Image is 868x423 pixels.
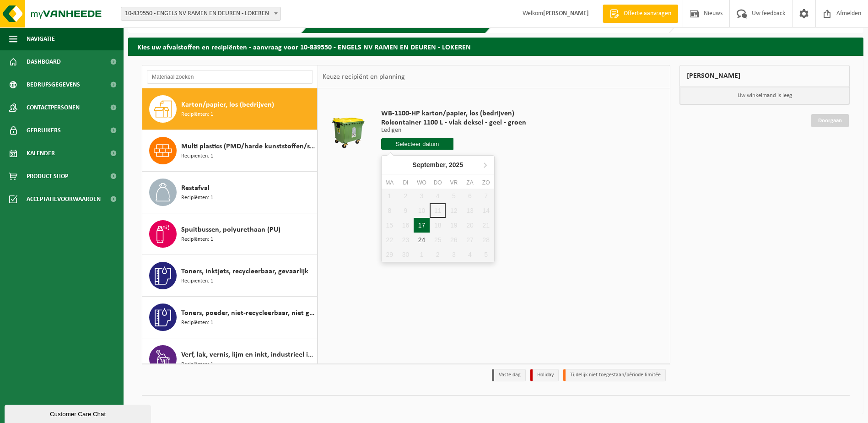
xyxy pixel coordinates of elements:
[181,110,213,119] span: Recipiënten: 1
[181,235,213,244] span: Recipiënten: 1
[398,178,414,187] div: di
[530,369,559,381] li: Holiday
[621,9,674,18] span: Offerte aanvragen
[478,178,494,187] div: zo
[142,130,318,172] button: Multi plastics (PMD/harde kunststoffen/spanbanden/EPS/folie naturel/folie gemengd) Recipiënten: 1
[181,319,213,327] span: Recipiënten: 1
[449,162,463,168] i: 2025
[414,218,430,233] div: 17
[142,297,318,338] button: Toners, poeder, niet-recycleerbaar, niet gevaarlijk Recipiënten: 1
[147,70,313,84] input: Materiaal zoeken
[318,65,410,88] div: Keuze recipiënt en planning
[181,349,315,360] span: Verf, lak, vernis, lijm en inkt, industrieel in kleinverpakking
[492,369,526,381] li: Vaste dag
[181,224,280,235] span: Spuitbussen, polyurethaan (PU)
[142,255,318,297] button: Toners, inktjets, recycleerbaar, gevaarlijk Recipiënten: 1
[128,38,863,55] h2: Kies uw afvalstoffen en recipiënten - aanvraag voor 10-839550 - ENGELS NV RAMEN EN DEUREN - LOKEREN
[381,138,454,150] input: Selecteer datum
[181,141,315,152] span: Multi plastics (PMD/harde kunststoffen/spanbanden/EPS/folie naturel/folie gemengd)
[5,403,153,423] iframe: chat widget
[27,27,55,50] span: Navigatie
[181,152,213,161] span: Recipiënten: 1
[27,73,80,96] span: Bedrijfsgegevens
[679,65,850,87] div: [PERSON_NAME]
[181,360,213,369] span: Recipiënten: 1
[27,119,61,142] span: Gebruikers
[181,308,315,319] span: Toners, poeder, niet-recycleerbaar, niet gevaarlijk
[27,50,61,73] span: Dashboard
[27,142,55,165] span: Kalender
[414,247,430,262] div: 1
[142,213,318,255] button: Spuitbussen, polyurethaan (PU) Recipiënten: 1
[462,178,478,187] div: za
[603,5,678,23] a: Offerte aanvragen
[414,233,430,247] div: 24
[27,188,101,211] span: Acceptatievoorwaarden
[181,266,308,277] span: Toners, inktjets, recycleerbaar, gevaarlijk
[142,172,318,213] button: Restafval Recipiënten: 1
[142,88,318,130] button: Karton/papier, los (bedrijven) Recipiënten: 1
[409,157,467,172] div: September,
[381,127,526,134] p: Ledigen
[121,7,281,21] span: 10-839550 - ENGELS NV RAMEN EN DEUREN - LOKEREN
[181,277,213,286] span: Recipiënten: 1
[381,109,526,118] span: WB-1100-HP karton/papier, los (bedrijven)
[430,178,446,187] div: do
[27,96,80,119] span: Contactpersonen
[811,114,849,127] a: Doorgaan
[121,7,280,20] span: 10-839550 - ENGELS NV RAMEN EN DEUREN - LOKEREN
[414,178,430,187] div: wo
[563,369,666,381] li: Tijdelijk niet toegestaan/période limitée
[543,10,589,17] strong: [PERSON_NAME]
[142,338,318,380] button: Verf, lak, vernis, lijm en inkt, industrieel in kleinverpakking Recipiënten: 1
[181,183,210,194] span: Restafval
[680,87,849,104] p: Uw winkelmand is leeg
[181,99,274,110] span: Karton/papier, los (bedrijven)
[381,118,526,127] span: Rolcontainer 1100 L - vlak deksel - geel - groen
[181,194,213,202] span: Recipiënten: 1
[446,178,462,187] div: vr
[382,178,398,187] div: ma
[27,165,68,188] span: Product Shop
